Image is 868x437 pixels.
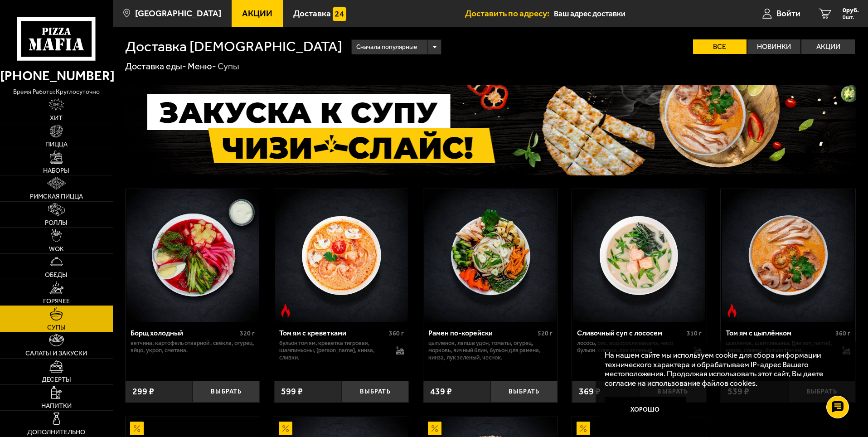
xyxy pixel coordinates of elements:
[465,9,554,18] span: Доставить по адресу:
[801,39,855,54] label: Акции
[573,189,705,321] img: Сливочный суп с лососем
[274,189,409,321] a: Острое блюдоТом ям с креветками
[132,387,154,396] span: 299 ₽
[721,189,855,321] a: Острое блюдоТом ям с цыплёнком
[577,329,684,337] div: Сливочный суп с лососем
[843,7,859,14] span: 0 руб.
[43,167,69,174] span: Наборы
[281,387,303,396] span: 599 ₽
[490,381,558,403] button: Выбрать
[428,422,441,435] img: Акционный
[188,61,216,72] a: Меню-
[47,324,66,330] span: Супы
[50,115,63,121] span: Хит
[722,189,854,321] img: Том ям с цыплёнком
[240,330,255,337] span: 320 г
[131,340,255,354] p: ветчина, картофель отварной , свёкла, огурец, яйцо, укроп, сметана.
[430,387,452,396] span: 439 ₽
[424,189,557,321] img: Рамен по-корейски
[538,330,553,337] span: 520 г
[687,330,702,337] span: 310 г
[293,9,331,18] span: Доставка
[279,329,387,337] div: Том ям с креветками
[333,7,346,21] img: 15daf4d41897b9f0e9f617042186c801.svg
[389,330,404,337] span: 360 г
[218,61,239,73] div: Супы
[130,422,144,435] img: Акционный
[572,189,707,321] a: Сливочный суп с лососем
[49,246,64,252] span: WOK
[43,298,70,304] span: Горячее
[726,329,833,337] div: Том ям с цыплёнком
[554,5,727,22] input: Ваш адрес доставки
[423,189,558,321] a: Рамен по-корейски
[726,340,833,354] p: цыпленок, шампиньоны, [PERSON_NAME], кинза, сливки, бульон том ям.
[747,39,801,54] label: Новинки
[835,330,850,337] span: 360 г
[428,340,553,361] p: цыпленок, лапша удон, томаты, огурец, морковь, яичный блин, бульон для рамена, кинза, лук зеленый...
[135,9,221,18] span: [GEOGRAPHIC_DATA]
[279,304,292,317] img: Острое блюдо
[279,340,387,361] p: бульон том ям, креветка тигровая, шампиньоны, [PERSON_NAME], кинза, сливки.
[577,422,590,435] img: Акционный
[27,429,85,435] span: Дополнительно
[131,329,238,337] div: Борщ холодный
[579,387,601,396] span: 369 ₽
[275,189,407,321] img: Том ям с креветками
[125,39,342,54] h1: Доставка [DEMOGRAPHIC_DATA]
[356,39,417,56] span: Сначала популярные
[126,189,260,321] a: Борщ холодный
[45,141,68,147] span: Пицца
[279,422,292,435] img: Акционный
[342,381,409,403] button: Выбрать
[776,9,800,18] span: Войти
[126,189,259,321] img: Борщ холодный
[605,397,686,424] button: Хорошо
[30,193,83,199] span: Римская пицца
[42,376,71,383] span: Десерты
[725,304,739,317] img: Острое блюдо
[25,350,87,356] span: Салаты и закуски
[605,350,842,388] p: На нашем сайте мы используем cookie для сбора информации технического характера и обрабатываем IP...
[45,272,68,278] span: Обеды
[45,219,68,226] span: Роллы
[242,9,272,18] span: Акции
[577,340,684,354] p: лосось, рис, водоросли вакамэ, мисо бульон, сливки, лук зеленый.
[693,39,747,54] label: Все
[428,329,536,337] div: Рамен по-корейски
[125,61,186,72] a: Доставка еды-
[193,381,260,403] button: Выбрать
[843,15,859,20] span: 0 шт.
[41,403,72,409] span: Напитки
